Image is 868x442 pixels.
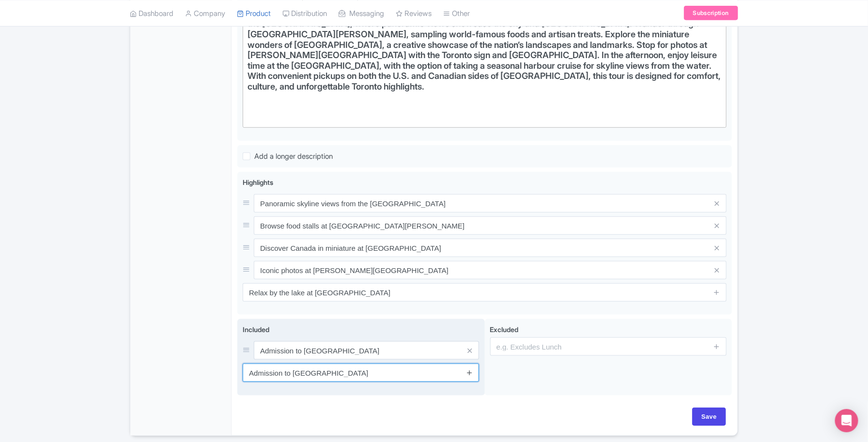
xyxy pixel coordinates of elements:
[684,6,738,20] a: Subscription
[248,8,722,92] h1: Experience Toronto’s culture, landmarks, and lakeside charm on this full-day tour from [GEOGRAPHI...
[243,178,273,186] span: Highlights
[490,337,727,356] input: e.g. Excludes Lunch
[692,408,726,426] input: Save
[835,409,858,432] div: Open Intercom Messenger
[243,364,479,382] input: e.g. Includes Lunch
[243,325,269,334] span: Included
[254,152,333,161] span: Add a longer description
[490,325,519,334] span: Excluded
